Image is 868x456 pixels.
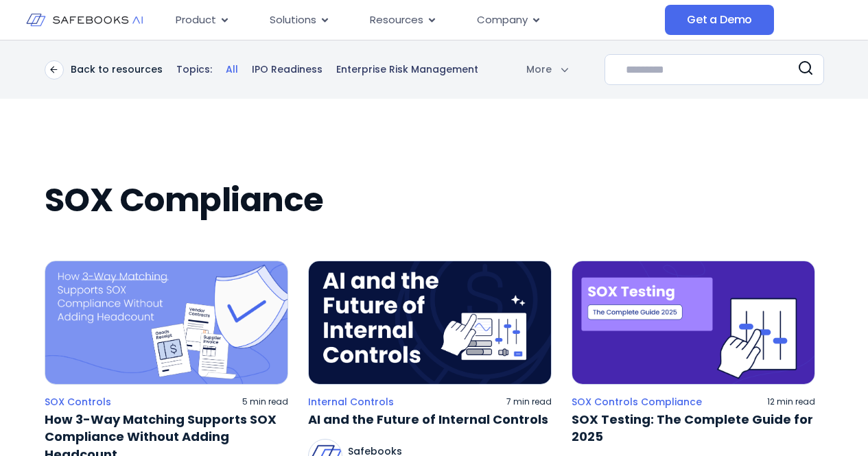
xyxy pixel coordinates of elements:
a: Back to resources [45,60,163,80]
h2: SOX Compliance [45,181,824,219]
span: Product [176,12,216,28]
img: a hand holding a piece of paper with the words,'a and the future [308,261,552,385]
span: Get a Demo [687,13,752,27]
div: More [509,62,568,76]
a: SOX Controls [45,396,111,408]
p: 5 min read [242,396,288,407]
p: Safebooks [348,446,402,456]
a: IPO Readiness [252,63,322,77]
a: Enterprise Risk Management [336,63,478,77]
span: Resources [370,12,423,28]
p: Back to resources [71,63,163,75]
a: All [226,63,238,77]
img: a hand touching a sheet of paper with the words sox testing on it [572,261,815,385]
a: Internal Controls [308,396,394,408]
nav: Menu [165,7,665,34]
img: a pair of masks with the words how 3 - way matching supports sox to [45,261,288,385]
a: Get a Demo [665,5,774,35]
div: Menu Toggle [165,7,665,34]
span: Solutions [270,12,316,28]
p: 12 min read [767,396,815,407]
p: Topics: [176,63,212,77]
a: SOX Controls Compliance [572,396,702,408]
span: Company [477,12,528,28]
a: AI and the Future of Internal Controls [308,411,552,428]
a: SOX Testing: The Complete Guide for 2025 [572,411,815,445]
p: 7 min read [506,396,552,407]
